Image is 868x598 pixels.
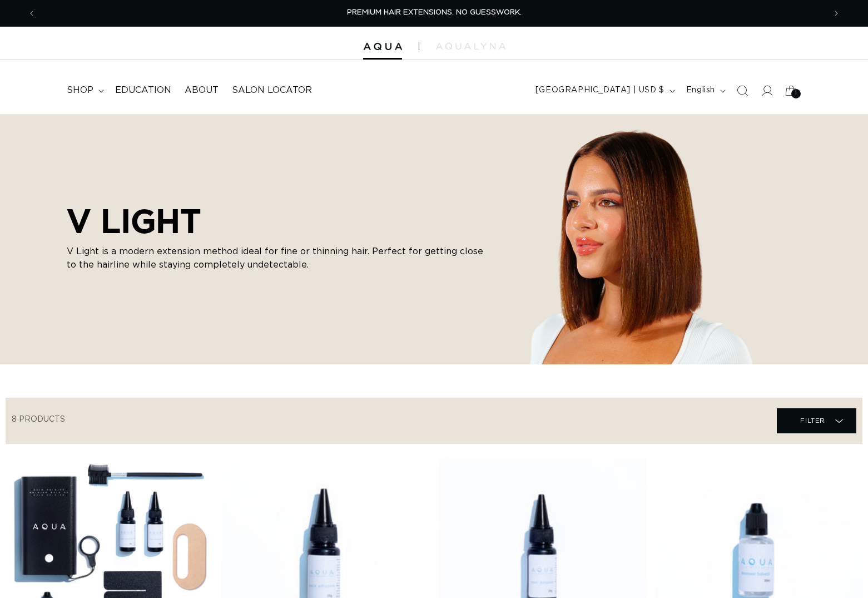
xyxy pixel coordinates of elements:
[115,85,171,96] span: Education
[108,78,178,103] a: Education
[178,78,225,103] a: About
[535,85,664,96] span: [GEOGRAPHIC_DATA] | USD $
[225,78,319,103] a: Salon Locator
[795,89,797,98] span: 1
[12,416,65,423] span: 8 products
[679,80,730,101] button: English
[60,78,108,103] summary: shop
[436,43,505,50] img: aqualyna.com
[730,78,755,103] summary: Search
[67,85,93,96] span: shop
[824,3,849,24] button: Next announcement
[363,43,402,51] img: Aqua Hair Extensions
[232,85,312,96] span: Salon Locator
[686,85,715,96] span: English
[347,9,522,16] span: PREMIUM HAIR EXTENSIONS. NO GUESSWORK.
[67,245,489,271] p: V Light is a modern extension method ideal for fine or thinning hair. Perfect for getting close t...
[777,408,856,433] summary: Filter
[185,85,219,96] span: About
[800,410,825,431] span: Filter
[529,80,679,101] button: [GEOGRAPHIC_DATA] | USD $
[19,3,44,24] button: Previous announcement
[67,201,489,240] h2: V LIGHT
